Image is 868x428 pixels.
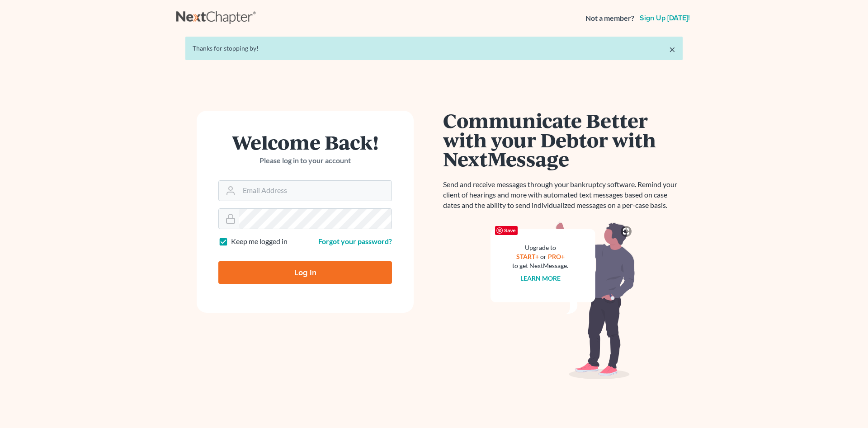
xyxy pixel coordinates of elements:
h1: Communicate Better with your Debtor with NextMessage [443,111,683,169]
a: Sign up [DATE]! [638,14,692,22]
p: Please log in to your account [218,155,392,166]
input: Log In [218,261,392,284]
img: nextmessage_bg-59042aed3d76b12b5cd301f8e5b87938c9018125f34e5fa2b7a6b67550977c72.svg [491,221,635,380]
a: × [669,44,675,55]
h1: Welcome Back! [218,132,392,152]
strong: Not a member? [585,13,634,24]
div: to get NextMessage. [512,261,568,270]
label: Keep me logged in [231,236,288,247]
input: Email Address [239,181,392,201]
a: Forgot your password? [318,237,392,245]
span: Save [495,226,518,235]
a: START+ [516,253,539,260]
span: or [540,253,547,260]
a: PRO+ [548,253,565,260]
p: Send and receive messages through your bankruptcy software. Remind your client of hearings and mo... [443,179,683,211]
a: Learn more [520,274,561,282]
div: Upgrade to [512,243,568,252]
div: Thanks for stopping by! [193,44,675,53]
